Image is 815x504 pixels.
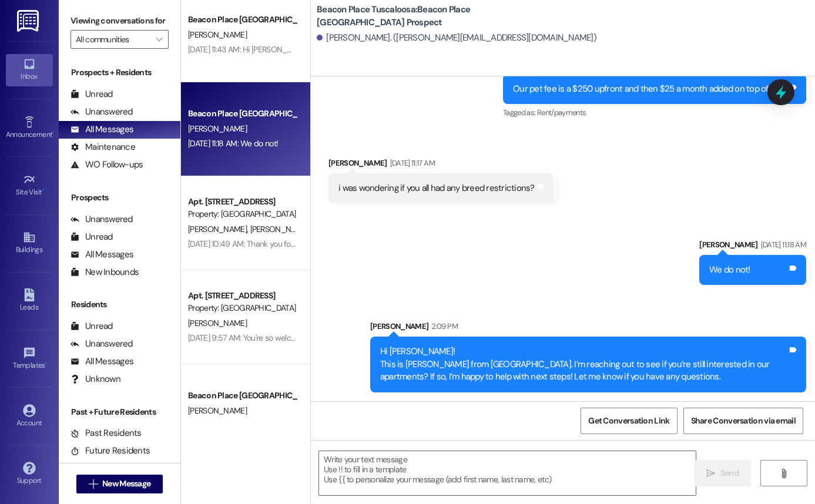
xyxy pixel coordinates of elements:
div: Apt. [STREET_ADDRESS] [188,290,297,302]
button: New Message [76,475,163,493]
a: Support [6,458,53,490]
div: Unanswered [71,338,133,350]
button: Get Conversation Link [581,408,677,434]
div: All Messages [71,248,133,261]
div: Unread [71,88,113,100]
i:  [89,479,98,489]
div: Beacon Place [GEOGRAPHIC_DATA] Prospect [188,389,297,402]
span: [PERSON_NAME] [188,224,250,234]
div: [DATE] 11:18 AM [758,238,806,251]
i:  [779,469,788,478]
div: Future Residents [71,445,150,457]
div: [DATE] 11:17 AM [387,157,435,169]
div: Our pet fee is a $250 upfront and then $25 a month added on top of rent. [513,83,787,95]
a: Account [6,401,53,432]
div: Maintenance [71,141,135,153]
div: i was wondering if you all had any breed restrictions? [338,182,535,194]
div: [DATE] 11:18 AM: We do not! [188,138,278,149]
div: [PERSON_NAME]. ([PERSON_NAME][EMAIL_ADDRESS][DOMAIN_NAME]) [317,32,596,44]
div: Unknown [71,373,120,385]
div: Unanswered [71,106,133,118]
div: Hi [PERSON_NAME]! This is [PERSON_NAME] from [GEOGRAPHIC_DATA]. I’m reaching out to see if you’re... [380,345,787,383]
div: Tagged as: [503,104,806,121]
a: Buildings [6,227,53,259]
span: New Message [102,478,150,490]
i:  [706,469,715,478]
a: Leads [6,285,53,317]
div: Past Residents [71,427,142,439]
div: New Inbounds [71,266,139,278]
span: [PERSON_NAME] [250,224,309,234]
img: ResiDesk Logo [17,10,41,32]
div: WO Follow-ups [71,159,143,171]
span: Rent/payments [537,107,586,117]
div: Apt. [STREET_ADDRESS] [188,196,297,208]
span: [PERSON_NAME] [188,318,247,328]
div: Residents [59,298,180,311]
button: Share Conversation via email [683,408,803,434]
div: Property: [GEOGRAPHIC_DATA] [GEOGRAPHIC_DATA] [188,302,297,314]
div: Beacon Place [GEOGRAPHIC_DATA] Prospect [188,14,297,26]
div: [DATE] 10:49 AM: Thank you for letting me know. I will see you then. [188,238,412,249]
div: Unanswered [71,213,133,226]
div: [PERSON_NAME] [699,238,806,255]
button: Send [694,460,751,486]
div: Unread [71,231,113,243]
div: We do not! [709,264,750,276]
div: [PERSON_NAME] [328,157,554,173]
a: Site Visit • [6,170,53,201]
span: [PERSON_NAME] [188,29,247,40]
a: Inbox [6,54,53,86]
span: Get Conversation Link [588,415,669,427]
span: [PERSON_NAME] [188,123,247,134]
div: Beacon Place [GEOGRAPHIC_DATA] Prospect [188,107,297,120]
div: Past + Future Residents [59,406,180,418]
div: All Messages [71,123,133,136]
div: Prospects [59,191,180,204]
span: [PERSON_NAME] [188,405,247,416]
span: Share Conversation via email [691,415,796,427]
span: • [52,129,54,137]
input: All communities [76,30,150,49]
span: Send [720,467,739,479]
i:  [156,35,162,44]
b: Beacon Place Tuscaloosa: Beacon Place [GEOGRAPHIC_DATA] Prospect [317,4,552,29]
span: • [42,186,44,194]
label: Viewing conversations for [71,12,169,30]
div: Property: [GEOGRAPHIC_DATA] [GEOGRAPHIC_DATA] [188,208,297,220]
div: [PERSON_NAME] [370,320,806,337]
div: Prospects + Residents [59,66,180,79]
a: Templates • [6,343,53,375]
div: All Messages [71,355,133,368]
div: Unread [71,320,113,332]
div: 2:09 PM [428,320,457,332]
div: [DATE] 9:57 AM: You're so welcome! Enjoy! [188,332,330,343]
span: • [45,359,47,368]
